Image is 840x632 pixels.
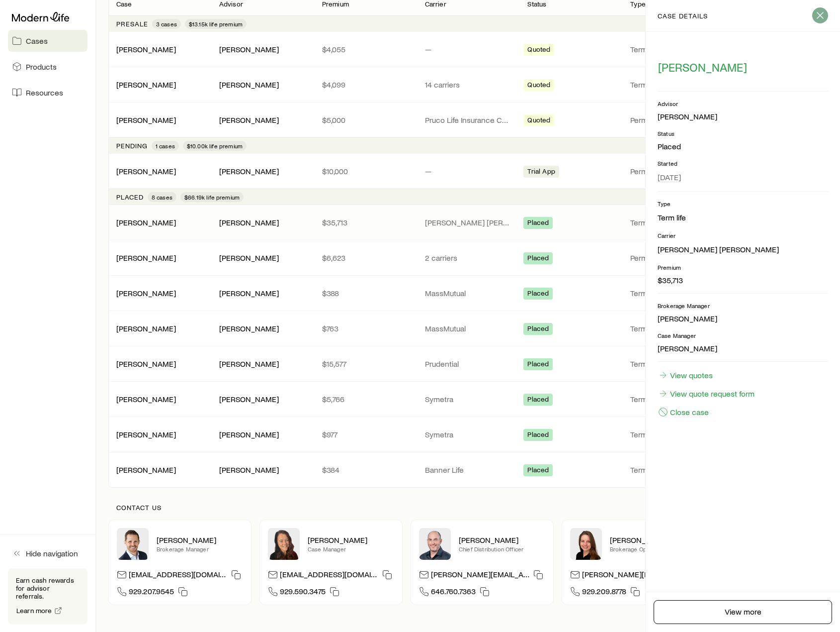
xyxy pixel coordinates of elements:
p: Advisor [658,100,828,107]
div: [PERSON_NAME] [116,465,176,475]
p: [PERSON_NAME] [PERSON_NAME] [425,217,512,227]
div: [PERSON_NAME] [219,217,279,228]
span: [PERSON_NAME] [658,60,747,74]
div: [PERSON_NAME] [116,217,176,228]
p: Permanent life, Term life [630,166,717,176]
a: [PERSON_NAME] [116,115,176,124]
span: 929.590.3475 [280,586,326,600]
p: Case Manager [308,545,394,553]
div: [PERSON_NAME] [116,44,176,55]
span: 1 cases [156,142,175,150]
p: Placed [658,141,828,151]
span: Placed [527,324,549,335]
p: [PERSON_NAME] [157,535,243,545]
div: Earn cash rewards for advisor referrals.Learn more [8,568,87,624]
p: [EMAIL_ADDRESS][DOMAIN_NAME] [280,569,378,583]
p: 2 carriers [425,253,512,263]
p: MassMutual [425,323,512,333]
p: Premium [658,263,828,271]
div: [PERSON_NAME] [116,253,176,263]
p: Term life [630,80,717,90]
p: $977 [322,429,409,439]
p: Term life [630,44,717,54]
p: 14 carriers [425,80,512,90]
span: 929.207.9545 [129,586,174,600]
span: Quoted [527,45,550,56]
p: Term life [630,359,717,369]
p: Symetra [425,394,512,404]
p: Permanent life, Term life [630,115,717,125]
img: Dan Pierson [419,528,451,560]
span: Placed [527,360,549,370]
div: [PERSON_NAME] [116,80,176,90]
span: Trial App [527,167,555,178]
span: 8 cases [152,193,172,201]
div: [PERSON_NAME] [116,115,176,125]
p: Contact us [116,504,820,512]
div: [PERSON_NAME] [116,288,176,299]
button: Hide navigation [8,542,87,564]
span: Products [26,62,57,72]
a: [PERSON_NAME] [116,429,176,439]
a: [PERSON_NAME] [116,44,176,54]
p: $6,623 [322,253,409,263]
span: Placed [527,218,549,229]
div: [PERSON_NAME] [219,288,279,299]
li: [PERSON_NAME] [PERSON_NAME] [658,243,828,255]
div: [PERSON_NAME] [116,323,176,334]
span: Learn more [16,607,52,614]
a: [PERSON_NAME] [116,80,176,89]
p: Presale [116,20,148,28]
div: [PERSON_NAME] [219,115,279,125]
a: [PERSON_NAME] [116,253,176,262]
p: — [425,44,512,54]
a: [PERSON_NAME] [116,288,176,298]
p: Permanent life [630,253,717,263]
button: [PERSON_NAME] [658,60,748,75]
p: Brokerage Manager [658,302,828,310]
p: $388 [322,288,409,298]
p: Chief Distribution Officer [459,545,545,553]
p: Started [658,159,828,167]
p: Brokerage Manager [157,545,243,553]
span: Placed [527,466,549,476]
p: $4,099 [322,80,409,90]
p: Banner Life [425,465,512,475]
span: Hide navigation [26,548,78,558]
a: View quote request form [658,388,755,399]
p: — [425,166,512,176]
p: [PERSON_NAME] [658,343,828,353]
span: Placed [527,289,549,300]
p: [EMAIL_ADDRESS][DOMAIN_NAME] [129,569,227,583]
p: Type [658,200,828,208]
a: Resources [8,82,87,104]
p: Earn cash rewards for advisor referrals. [16,576,80,600]
p: Carrier [658,231,828,239]
p: Term life [630,465,717,475]
p: $35,713 [658,275,828,285]
p: Term life [630,429,717,439]
span: [DATE] [658,172,681,182]
p: Pruco Life Insurance Company [425,115,512,125]
p: Term life [630,288,717,298]
img: Nick Weiler [117,528,149,560]
div: [PERSON_NAME] [219,253,279,263]
span: Placed [527,254,549,264]
a: [PERSON_NAME] [116,394,176,404]
div: [PERSON_NAME] [116,429,176,440]
a: [PERSON_NAME] [116,323,176,333]
span: $10.00k life premium [187,142,243,150]
span: 929.209.8778 [582,586,626,600]
p: Brokerage Operations [610,545,696,553]
span: Resources [26,88,63,98]
span: $66.19k life premium [184,193,240,201]
p: $10,000 [322,166,409,176]
span: Cases [26,36,48,46]
p: $15,577 [322,359,409,369]
p: Pending [116,142,148,150]
p: Prudential [425,359,512,369]
p: Term life [630,217,717,227]
span: Quoted [527,81,550,91]
div: [PERSON_NAME] [658,111,717,122]
p: [PERSON_NAME] [308,535,394,545]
